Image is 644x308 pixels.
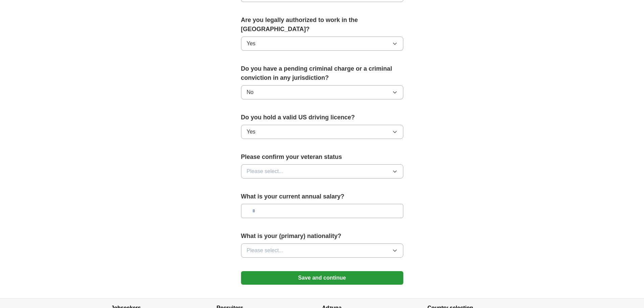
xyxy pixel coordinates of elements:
label: Do you have a pending criminal charge or a criminal conviction in any jurisdiction? [241,64,403,82]
label: Are you legally authorized to work in the [GEOGRAPHIC_DATA]? [241,16,403,34]
button: No [241,85,403,99]
button: Yes [241,37,403,51]
button: Please select... [241,243,403,258]
label: Please confirm your veteran status [241,152,403,162]
span: No [247,88,254,96]
label: What is your current annual salary? [241,192,403,201]
label: What is your (primary) nationality? [241,232,403,241]
span: Please select... [247,167,284,175]
button: Save and continue [241,271,403,285]
button: Yes [241,125,403,139]
span: Please select... [247,246,284,255]
span: Yes [247,40,256,48]
label: Do you hold a valid US driving licence? [241,113,403,122]
span: Yes [247,128,256,136]
button: Please select... [241,164,403,179]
